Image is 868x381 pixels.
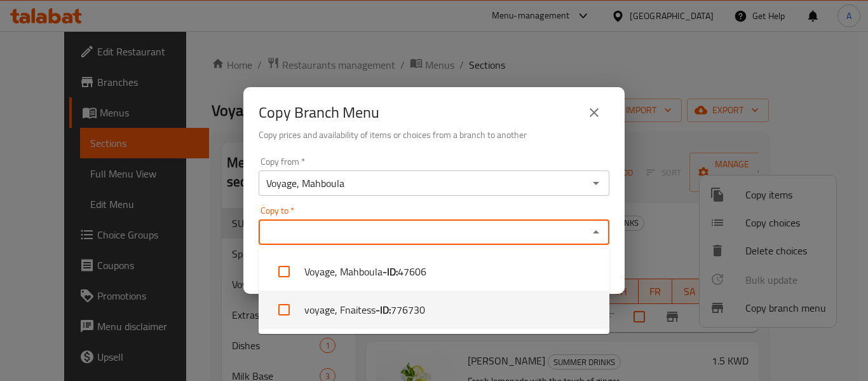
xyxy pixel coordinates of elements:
button: Open [587,174,605,192]
b: - ID: [383,264,398,279]
button: close [579,97,609,128]
button: Close [587,223,605,241]
li: voyage, Fnaitess [259,291,609,329]
b: - ID: [376,302,391,317]
li: Voyage, Mahboula [259,253,609,291]
span: 776730 [391,302,425,317]
h2: Copy Branch Menu [259,102,379,123]
h6: Copy prices and availability of items or choices from a branch to another [259,128,609,142]
span: 47606 [398,264,426,279]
